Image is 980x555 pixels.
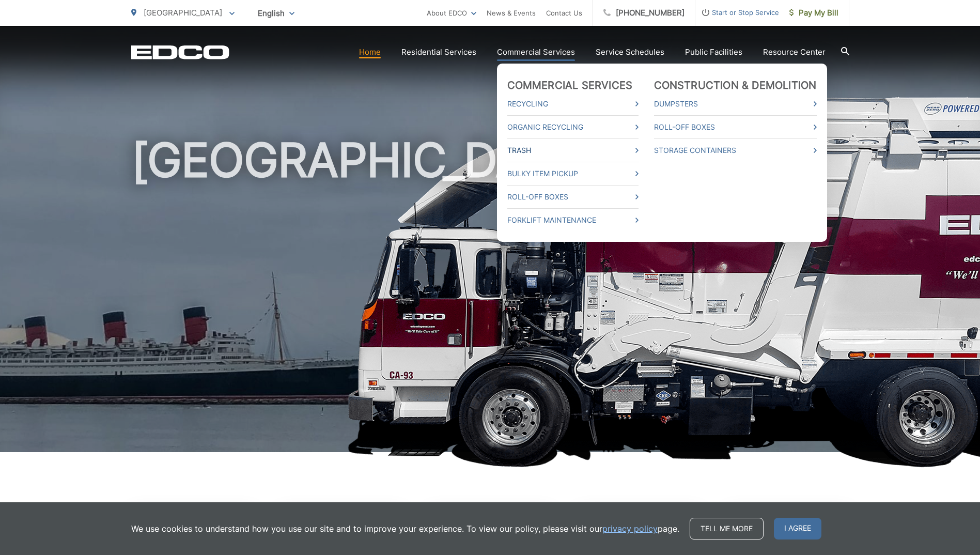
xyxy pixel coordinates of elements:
[774,518,821,539] span: I agree
[654,144,817,157] a: Storage Containers
[685,46,742,58] a: Public Facilities
[654,98,817,110] a: Dumpsters
[789,7,838,19] span: Pay My Bill
[250,4,302,22] span: English
[131,522,679,535] p: We use cookies to understand how you use our site and to improve your experience. To view our pol...
[507,144,639,157] a: Trash
[690,518,764,539] a: Tell me more
[507,191,639,203] a: Roll-Off Boxes
[507,121,639,133] a: Organic Recycling
[507,79,633,91] a: Commercial Services
[131,45,229,59] a: EDCD logo. Return to the homepage.
[654,121,817,133] a: Roll-Off Boxes
[497,46,575,58] a: Commercial Services
[507,98,639,110] a: Recycling
[401,46,476,58] a: Residential Services
[602,522,658,535] a: privacy policy
[507,167,639,180] a: Bulky Item Pickup
[546,7,582,19] a: Contact Us
[507,214,639,226] a: Forklift Maintenance
[763,46,826,58] a: Resource Center
[487,7,536,19] a: News & Events
[131,134,849,461] h1: [GEOGRAPHIC_DATA]
[144,8,222,18] span: [GEOGRAPHIC_DATA]
[359,46,381,58] a: Home
[427,7,476,19] a: About EDCO
[654,79,817,91] a: Construction & Demolition
[596,46,664,58] a: Service Schedules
